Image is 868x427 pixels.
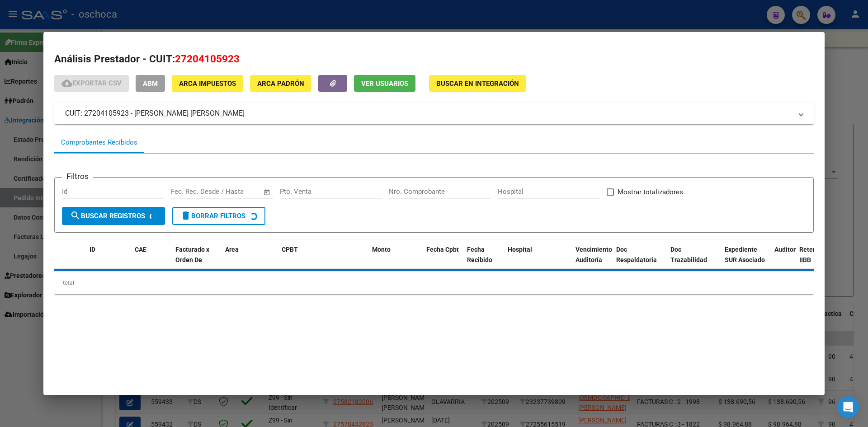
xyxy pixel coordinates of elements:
datatable-header-cell: Doc Respaldatoria [613,240,667,280]
mat-icon: cloud_download [61,78,72,89]
span: Doc Respaldatoria [616,246,657,263]
datatable-header-cell: Expediente SUR Asociado [721,240,771,280]
datatable-header-cell: CPBT [278,240,368,280]
datatable-header-cell: Retencion IIBB [796,240,832,280]
button: Buscar Registros [62,207,165,225]
span: Auditoria [774,246,801,253]
button: Open calendar [262,187,273,197]
button: Exportar CSV [54,75,129,92]
div: Open Intercom Messenger [837,396,859,418]
mat-icon: delete [180,210,191,221]
datatable-header-cell: Doc Trazabilidad [667,240,721,280]
mat-panel-title: CUIT: 27204105923 - [PERSON_NAME] [PERSON_NAME] [65,108,792,119]
datatable-header-cell: Fecha Recibido [463,240,504,280]
span: Doc Trazabilidad [670,246,707,263]
span: Buscar Registros [70,212,145,220]
span: CAE [135,246,146,253]
datatable-header-cell: Vencimiento Auditoría [572,240,613,280]
span: Exportar CSV [61,79,122,87]
input: Fecha fin [216,188,259,196]
span: Area [225,246,239,253]
datatable-header-cell: CAE [131,240,172,280]
div: total [54,272,814,294]
span: Monto [372,246,391,253]
datatable-header-cell: ID [86,240,131,280]
mat-expansion-panel-header: CUIT: 27204105923 - [PERSON_NAME] [PERSON_NAME] [54,103,814,124]
span: Borrar Filtros [180,212,245,220]
span: ID [90,246,95,253]
button: ARCA Padrón [250,75,311,92]
span: ABM [143,80,158,88]
span: Buscar en Integración [436,80,519,88]
span: Mostrar totalizadores [618,187,683,197]
datatable-header-cell: Hospital [504,240,572,280]
span: Facturado x Orden De [175,246,209,263]
h3: Filtros [62,170,93,182]
mat-icon: search [70,210,81,221]
h2: Análisis Prestador - CUIT: [54,52,814,67]
div: Comprobantes Recibidos [61,137,137,148]
button: Buscar en Integración [429,75,526,92]
span: Hospital [508,246,532,253]
span: Fecha Recibido [467,246,492,263]
button: ARCA Impuestos [172,75,243,92]
span: CPBT [282,246,298,253]
input: Fecha inicio [171,188,208,196]
button: Ver Usuarios [354,75,415,92]
datatable-header-cell: Area [222,240,278,280]
span: ARCA Impuestos [179,80,236,88]
datatable-header-cell: Facturado x Orden De [172,240,222,280]
datatable-header-cell: Auditoria [771,240,796,280]
datatable-header-cell: Monto [368,240,423,280]
span: Ver Usuarios [361,80,408,88]
span: Vencimiento Auditoría [576,246,612,263]
button: Borrar Filtros [172,207,265,225]
span: Fecha Cpbt [426,246,459,253]
span: Expediente SUR Asociado [725,246,765,263]
span: Retencion IIBB [799,246,829,263]
datatable-header-cell: Fecha Cpbt [423,240,463,280]
button: ABM [136,75,165,92]
span: ARCA Padrón [257,80,304,88]
span: 27204105923 [175,53,240,65]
